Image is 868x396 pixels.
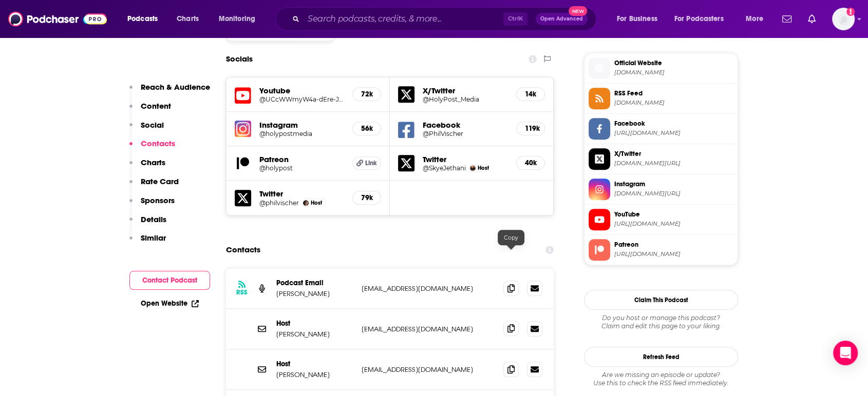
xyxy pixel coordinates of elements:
[423,164,466,172] a: @SkyeJethani
[614,180,733,189] span: Instagram
[610,11,670,27] button: open menu
[276,289,353,298] p: [PERSON_NAME]
[141,195,175,205] p: Sponsors
[423,86,508,95] h5: X/Twitter
[478,165,489,171] span: Host
[614,149,733,159] span: X/Twitter
[589,118,733,140] a: Facebook[URL][DOMAIN_NAME]
[129,157,165,176] button: Charts
[276,319,353,328] p: Host
[525,159,536,167] h5: 40k
[362,365,495,374] p: [EMAIL_ADDRESS][DOMAIN_NAME]
[589,239,733,261] a: Patreon[URL][DOMAIN_NAME]
[525,124,536,133] h5: 119k
[589,57,733,79] a: Official Website[DOMAIN_NAME]
[614,99,733,107] span: thephilvischerpodcast.libsyn.com
[470,165,476,171] img: Skye Jethani
[423,120,508,130] h5: Facebook
[129,82,210,101] button: Reach & Audience
[129,176,179,195] button: Rate Card
[584,314,738,322] span: Do you host or manage this podcast?
[259,189,344,199] h5: Twitter
[127,12,158,26] span: Podcasts
[614,220,733,228] span: https://www.youtube.com/channel/UCcWWmyW4a-dEre-JGN7vWRw
[778,10,796,28] a: Show notifications dropdown
[285,7,606,31] div: Search podcasts, credits, & more...
[536,13,588,25] button: Open AdvancedNew
[259,86,344,95] h5: Youtube
[498,230,524,245] div: Copy
[584,371,738,387] div: Are we missing an episode or update? Use this to check the RSS feed immediately.
[584,347,738,367] button: Refresh Feed
[352,156,381,170] a: Link
[259,130,344,137] a: @holypostmedia
[668,11,739,27] button: open menu
[141,101,171,111] p: Content
[614,119,733,128] span: Facebook
[503,12,527,26] span: Ctrl K
[276,360,353,368] p: Host
[303,200,309,206] a: Phil Vischer
[141,176,179,186] p: Rate Card
[614,160,733,167] span: twitter.com/HolyPost_Media
[674,12,724,26] span: For Podcasters
[141,138,175,148] p: Contacts
[276,279,353,287] p: Podcast Email
[259,120,344,130] h5: Instagram
[614,210,733,219] span: YouTube
[226,49,253,69] h2: Socials
[276,330,353,339] p: [PERSON_NAME]
[8,9,107,29] img: Podchaser - Follow, Share and Rate Podcasts
[525,90,536,98] h5: 14k
[423,95,508,103] a: @HolyPost_Media
[362,325,495,333] p: [EMAIL_ADDRESS][DOMAIN_NAME]
[423,154,508,164] h5: Twitter
[226,240,260,260] h2: Contacts
[540,16,583,22] span: Open Advanced
[846,8,855,16] svg: Add a profile image
[129,138,175,157] button: Contacts
[589,179,733,200] a: Instagram[DOMAIN_NAME][URL]
[832,8,855,30] button: Show profile menu
[276,370,353,379] p: [PERSON_NAME]
[259,199,299,207] a: @philvischer
[259,164,344,172] a: @holypost
[584,314,738,330] div: Claim and edit this page to your liking.
[569,6,587,16] span: New
[129,195,175,214] button: Sponsors
[362,284,495,293] p: [EMAIL_ADDRESS][DOMAIN_NAME]
[141,299,199,308] a: Open Website
[311,200,322,206] span: Host
[832,8,855,30] span: Logged in as eerdmans
[259,154,344,164] h5: Patreon
[259,95,344,103] a: @UCcWWmyW4a-dEre-JGN7vWRw
[584,290,738,310] button: Claim This Podcast
[365,159,377,167] span: Link
[614,89,733,98] span: RSS Feed
[617,12,657,26] span: For Business
[170,11,205,27] a: Charts
[129,233,166,252] button: Similar
[141,157,165,167] p: Charts
[141,214,166,224] p: Details
[236,288,248,296] h3: RSS
[614,58,733,68] span: Official Website
[804,10,820,28] a: Show notifications dropdown
[423,130,508,137] h5: @PhilVischer
[219,12,255,26] span: Monitoring
[614,129,733,137] span: https://www.facebook.com/PhilVischer
[129,120,164,139] button: Social
[614,69,733,76] span: patreon.com
[589,148,733,170] a: X/Twitter[DOMAIN_NAME][URL]
[361,124,372,133] h5: 56k
[361,90,372,98] h5: 72k
[739,11,776,27] button: open menu
[235,121,251,137] img: iconImage
[129,214,166,233] button: Details
[614,190,733,197] span: instagram.com/holypostmedia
